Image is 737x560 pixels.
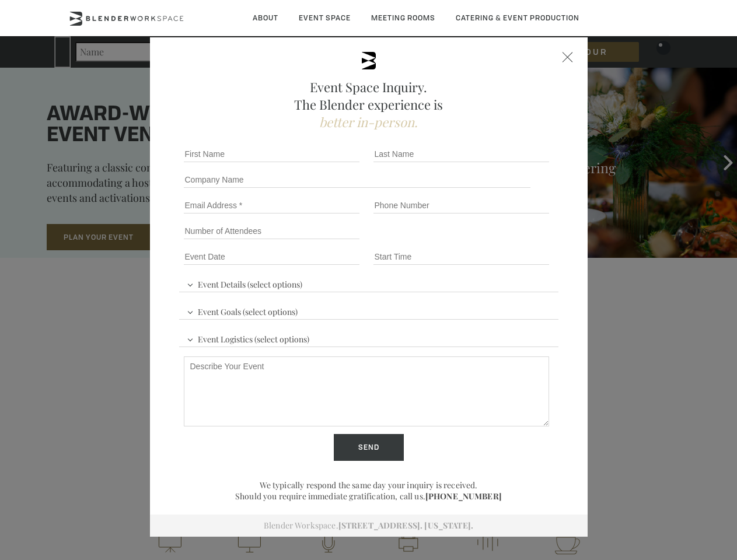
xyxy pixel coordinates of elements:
input: First Name [184,146,359,162]
input: Send [334,434,404,461]
input: Number of Attendees [184,223,359,239]
div: Blender Workspace. [150,514,588,537]
p: Should you require immediate gratification, call us. [179,491,558,502]
span: Event Details (select options) [184,274,305,292]
a: [STREET_ADDRESS]. [US_STATE]. [338,520,473,531]
iframe: Chat Widget [527,411,737,560]
input: Last Name [373,146,549,162]
span: Event Logistics (select options) [184,329,312,346]
input: Email Address * [184,197,359,213]
input: Start Time [373,249,549,265]
span: Event Goals (select options) [184,302,301,319]
input: Event Date [184,249,359,265]
span: better in-person. [319,113,418,131]
p: We typically respond the same day your inquiry is received. [179,480,558,491]
a: [PHONE_NUMBER] [425,491,502,502]
h2: Event Space Inquiry. The Blender experience is [179,78,558,131]
input: Phone Number [373,197,549,213]
input: Company Name [184,171,531,188]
